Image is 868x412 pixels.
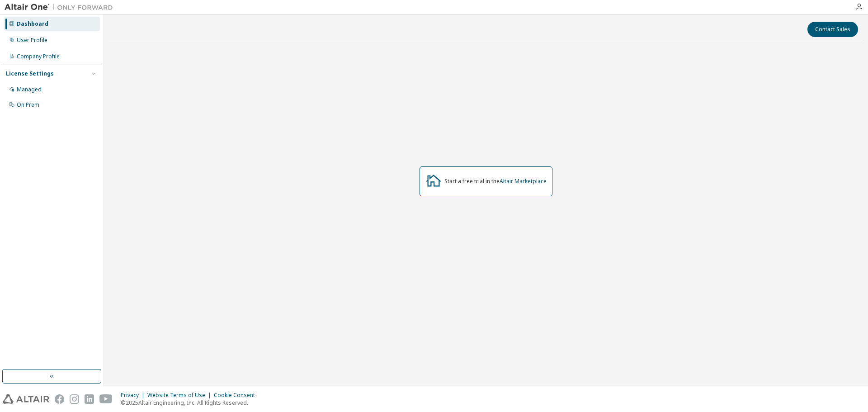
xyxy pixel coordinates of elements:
p: © 2025 Altair Engineering, Inc. All Rights Reserved. [121,399,260,407]
img: linkedin.svg [85,394,94,404]
img: youtube.svg [99,394,113,404]
img: altair_logo.svg [3,394,49,404]
img: facebook.svg [55,394,64,404]
div: On Prem [17,101,39,109]
div: Managed [17,86,42,93]
div: User Profile [17,37,47,44]
a: Altair Marketplace [500,177,547,185]
div: Website Terms of Use [147,392,214,399]
img: Altair One [5,3,118,12]
img: instagram.svg [70,394,79,404]
button: Contact Sales [807,22,858,37]
div: Company Profile [17,53,60,60]
div: Dashboard [17,20,48,28]
div: License Settings [6,70,54,77]
div: Privacy [121,392,147,399]
div: Cookie Consent [214,392,260,399]
div: Start a free trial in the [444,178,547,185]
